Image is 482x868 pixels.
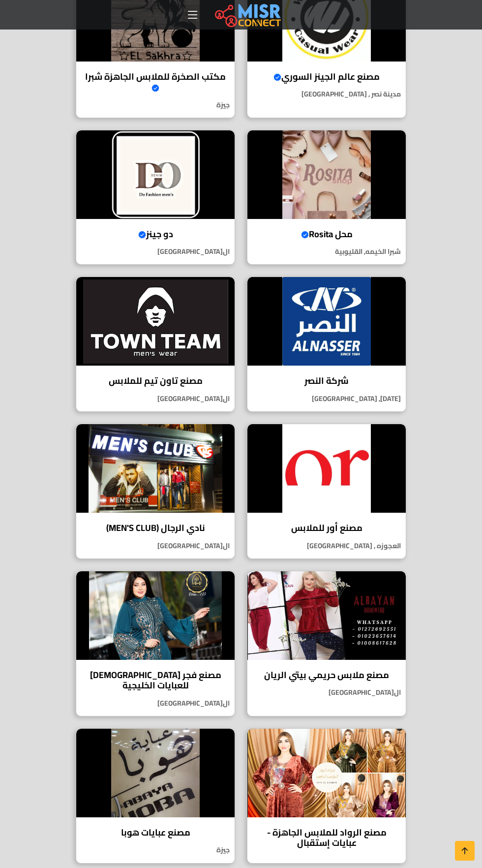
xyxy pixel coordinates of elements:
[247,424,406,513] img: مصنع أور للملابس
[76,100,235,110] p: جيزة
[84,71,227,93] h4: مكتب الصخرة للملابس الجاهزة شبرا
[301,231,309,239] svg: Verified account
[215,2,281,27] img: main.misr_connect
[84,375,227,386] h4: مصنع تاون تيم للملابس
[76,571,235,660] img: مصنع فجر الإسلام للعبايات الخليجية
[84,827,227,838] h4: مصنع عبايات هوبا
[76,729,235,817] img: مصنع عبايات هوبا
[151,84,159,92] svg: Verified account
[84,229,227,240] h4: دو جينز
[255,71,398,82] h4: مصنع عالم الجينز السوري
[76,277,235,366] img: مصنع تاون تيم للملابس
[76,394,235,404] p: ال[GEOGRAPHIC_DATA]
[241,277,412,412] a: شركة النصر شركة النصر [DATE], [GEOGRAPHIC_DATA]
[255,670,398,681] h4: مصنع ملابس حريمي بيتي الريان
[76,424,235,513] img: نادي الرجال (MEN'S CLUB)
[247,541,406,551] p: العجوزه , [GEOGRAPHIC_DATA]
[247,130,406,219] img: محل Rosita
[70,424,241,559] a: نادي الرجال (MEN'S CLUB) نادي الرجال (MEN'S CLUB) ال[GEOGRAPHIC_DATA]
[76,247,235,257] p: ال[GEOGRAPHIC_DATA]
[84,670,227,691] h4: مصنع فجر [DEMOGRAPHIC_DATA] للعبايات الخليجية
[255,827,398,848] h4: مصنع الرواد للملابس الجاهزة - عبايات إستقبال
[241,130,412,265] a: محل Rosita محل Rosita شبرا الخيمه, القليوبية
[76,698,235,709] p: ال[GEOGRAPHIC_DATA]
[76,845,235,855] p: جيزة
[138,231,146,239] svg: Verified account
[247,89,406,99] p: مدينة نصر , [GEOGRAPHIC_DATA]
[76,130,235,219] img: دو جينز
[241,728,412,864] a: مصنع الرواد للملابس الجاهزة - عبايات إستقبال مصنع الرواد للملابس الجاهزة - عبايات إستقبال
[241,424,412,559] a: مصنع أور للملابس مصنع أور للملابس العجوزه , [GEOGRAPHIC_DATA]
[273,73,281,81] svg: Verified account
[247,571,406,660] img: مصنع ملابس حريمي بيتي الريان
[247,394,406,404] p: [DATE], [GEOGRAPHIC_DATA]
[255,229,398,240] h4: محل Rosita
[84,523,227,533] h4: نادي الرجال (MEN'S CLUB)
[255,375,398,386] h4: شركة النصر
[241,571,412,716] a: مصنع ملابس حريمي بيتي الريان مصنع ملابس حريمي بيتي الريان ال[GEOGRAPHIC_DATA]
[70,728,241,864] a: مصنع عبايات هوبا مصنع عبايات هوبا جيزة
[247,277,406,366] img: شركة النصر
[70,571,241,716] a: مصنع فجر الإسلام للعبايات الخليجية مصنع فجر [DEMOGRAPHIC_DATA] للعبايات الخليجية ال[GEOGRAPHIC_DATA]
[247,687,406,698] p: ال[GEOGRAPHIC_DATA]
[70,277,241,412] a: مصنع تاون تيم للملابس مصنع تاون تيم للملابس ال[GEOGRAPHIC_DATA]
[247,247,406,257] p: شبرا الخيمه, القليوبية
[76,541,235,551] p: ال[GEOGRAPHIC_DATA]
[247,729,406,817] img: مصنع الرواد للملابس الجاهزة - عبايات إستقبال
[70,130,241,265] a: دو جينز دو جينز ال[GEOGRAPHIC_DATA]
[255,523,398,533] h4: مصنع أور للملابس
